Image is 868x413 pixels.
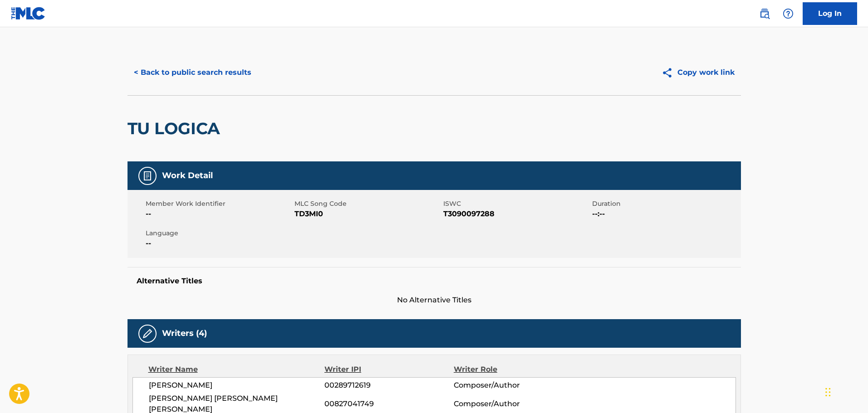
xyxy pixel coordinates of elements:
[324,364,454,375] div: Writer IPI
[655,61,741,84] button: Copy work link
[128,295,741,306] span: No Alternative Titles
[755,5,774,23] a: Public Search
[11,7,46,20] img: MLC Logo
[823,369,868,413] iframe: Chat Widget
[294,199,441,209] span: MLC Song Code
[142,328,153,339] img: Writers
[592,209,739,219] span: --:--
[146,228,292,238] span: Language
[454,380,571,391] span: Composer/Author
[803,2,857,25] a: Log In
[146,199,292,209] span: Member Work Identifier
[146,238,292,249] span: --
[324,398,453,409] span: 00827041749
[454,364,571,375] div: Writer Role
[128,118,225,139] h2: TU LOGICA
[779,5,797,23] div: Help
[148,364,325,375] div: Writer Name
[759,8,770,19] img: search
[324,380,453,391] span: 00289712619
[294,209,441,219] span: TD3MI0
[149,380,325,391] span: [PERSON_NAME]
[162,170,213,181] h5: Work Detail
[137,277,732,286] h5: Alternative Titles
[783,8,794,19] img: help
[825,379,831,406] div: Drag
[454,398,571,409] span: Composer/Author
[146,209,292,219] span: --
[162,328,207,339] h5: Writers (4)
[592,199,739,209] span: Duration
[443,209,590,219] span: T3090097288
[662,67,677,78] img: Copy work link
[443,199,590,209] span: ISWC
[128,61,258,84] button: < Back to public search results
[142,170,153,181] img: Work Detail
